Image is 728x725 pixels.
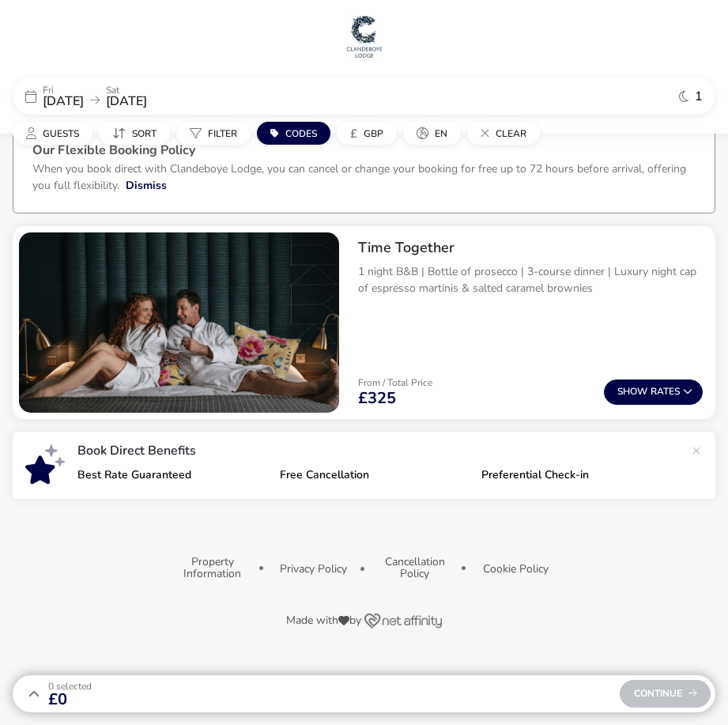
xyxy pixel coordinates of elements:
[13,122,99,145] naf-pibe-menu-bar-item: Guests
[285,127,317,140] span: Codes
[257,122,330,145] button: Codes
[43,93,84,110] span: [DATE]
[176,122,251,145] button: Filter
[19,232,339,413] swiper-slide: 1 / 1
[374,556,456,580] button: Cancellation Policy
[358,263,703,296] p: 1 night B&B | Bottle of prosecco | 3-course dinner | Luxury night cap of espresso martinis & salt...
[43,85,84,95] p: Fri
[358,391,396,406] span: £325
[106,93,147,110] span: [DATE]
[13,122,92,145] button: Guests
[403,122,461,145] button: en
[32,144,696,160] h3: Our Flexible Booking Policy
[345,226,715,322] div: Time Together1 night B&B | Bottle of prosecco | 3-course dinner | Luxury night cap of espresso ma...
[106,85,147,95] p: Sat
[208,127,237,140] span: Filter
[172,556,254,580] button: Property Information
[13,77,715,115] div: Fri[DATE]Sat[DATE]1
[43,127,79,140] span: Guests
[132,127,157,140] span: Sort
[280,563,347,575] button: Privacy Policy
[604,379,703,405] button: ShowRates
[257,122,337,145] naf-pibe-menu-bar-item: Codes
[467,122,540,145] button: Clear
[364,127,383,140] span: GBP
[337,122,397,145] button: £GBP
[337,122,403,145] naf-pibe-menu-bar-item: £GBP
[481,470,671,481] p: Preferential Check-in
[403,122,467,145] naf-pibe-menu-bar-item: en
[358,378,432,387] p: From / Total Price
[345,13,384,60] img: Main Website
[77,444,684,457] p: Book Direct Benefits
[48,680,92,693] span: 0 Selected
[435,127,447,140] span: en
[280,470,470,481] p: Free Cancellation
[467,122,546,145] naf-pibe-menu-bar-item: Clear
[350,126,357,142] i: £
[634,689,697,699] span: Continue
[176,122,257,145] naf-pibe-menu-bar-item: Filter
[77,470,267,481] p: Best Rate Guaranteed
[358,239,703,257] h2: Time Together
[126,177,167,194] button: Dismiss
[286,615,361,626] span: Made with by
[48,692,92,708] span: £0
[695,90,703,103] span: 1
[617,387,651,397] span: Show
[99,122,170,145] button: Sort
[620,680,711,708] div: Continue
[32,161,686,193] p: When you book direct with Clandeboye Lodge, you can cancel or change your booking for free up to ...
[496,127,526,140] span: Clear
[483,563,549,575] button: Cookie Policy
[99,122,176,145] naf-pibe-menu-bar-item: Sort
